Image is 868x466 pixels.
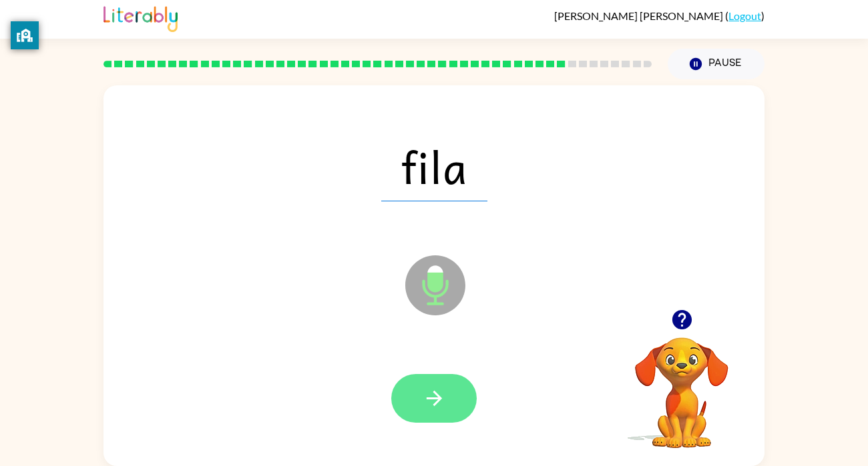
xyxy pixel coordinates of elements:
[11,21,39,49] button: privacy banner
[668,49,765,79] button: Pause
[728,9,761,22] a: Logout
[381,132,487,201] span: fila
[615,317,748,450] video: Your browser must support playing .mp4 files to use Literably. Please try using another browser.
[554,9,765,22] div: ( )
[103,3,178,32] img: Literably
[554,9,725,22] span: [PERSON_NAME] [PERSON_NAME]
